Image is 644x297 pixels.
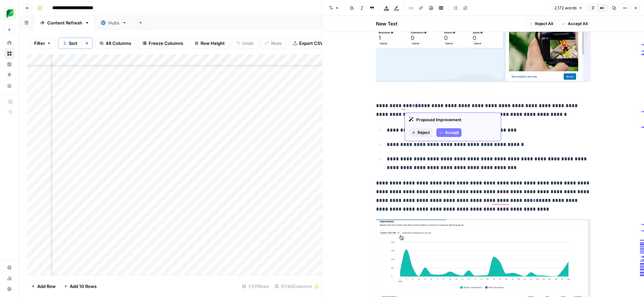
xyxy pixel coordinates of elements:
[418,130,430,136] span: Reject
[4,48,15,59] a: Browse
[551,4,586,12] button: 2,172 words
[138,38,187,49] button: Freeze Columns
[299,40,323,47] span: Export CSV
[4,38,15,48] a: Home
[554,5,577,11] span: 2,172 words
[149,40,183,47] span: Freeze Columns
[4,284,15,294] button: Help + Support
[4,262,15,273] a: Settings
[568,21,588,27] span: Accept All
[58,38,82,49] button: 1Sort
[37,283,56,290] span: Add Row
[70,283,97,290] span: Add 10 Rows
[376,20,397,27] h2: New Text
[526,19,556,28] button: Reject All
[271,40,282,47] span: Redo
[190,38,229,49] button: Row Height
[30,38,55,49] button: Filter
[201,40,225,47] span: Row Height
[69,40,77,47] span: Sort
[95,16,132,29] a: Hubs
[47,19,82,26] div: Content Refresh
[535,21,553,27] span: Reject All
[60,281,101,292] button: Add 10 Rows
[4,5,15,22] button: Workspace: SproutSocial
[289,38,327,49] button: Export CSV
[239,281,272,292] div: 1,517 Rows
[261,38,286,49] button: Redo
[63,41,67,46] div: 1
[409,128,432,137] button: Reject
[27,281,60,292] button: Add Row
[108,19,119,26] div: Hubs
[34,16,95,29] a: Content Refresh
[4,273,15,284] a: Usage
[34,40,45,47] span: Filter
[445,130,459,136] span: Accept
[106,40,131,47] span: 48 Columns
[95,38,136,49] button: 48 Columns
[559,19,591,28] button: Accept All
[64,41,66,46] span: 1
[242,40,254,47] span: Undo
[272,281,322,292] div: 37/48 Columns
[4,59,15,70] a: Insights
[409,117,497,123] div: Proposed Improvement
[4,8,16,20] img: SproutSocial Logo
[232,38,258,49] button: Undo
[436,128,462,137] button: Accept
[4,80,15,91] a: Your Data
[4,70,15,80] a: Opportunities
